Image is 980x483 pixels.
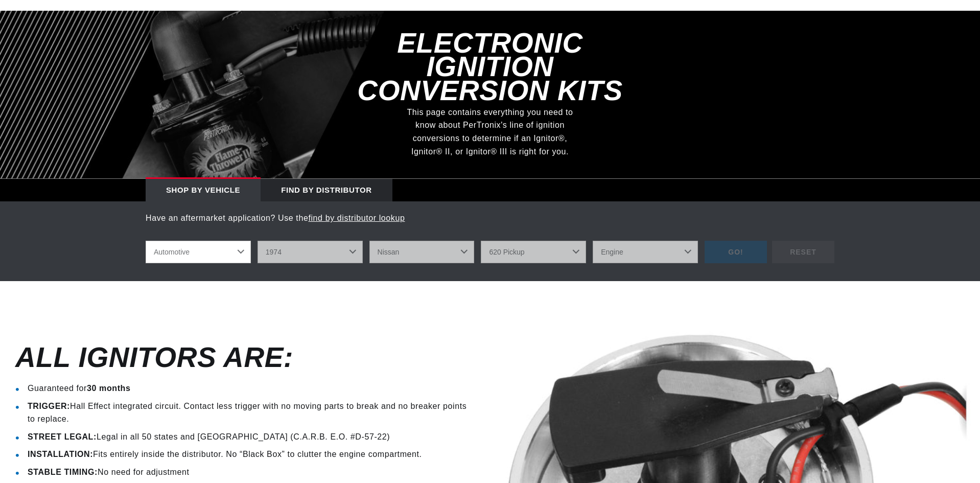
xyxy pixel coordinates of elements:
select: Model [481,241,586,263]
select: Year [258,241,363,263]
strong: INSTALLATION: [28,450,93,458]
h3: Electronic Ignition Conversion Kits [337,31,643,103]
select: Engine [593,241,698,263]
a: find by distributor lookup [308,214,405,222]
strong: 30 months [87,384,130,393]
select: RideType [146,241,251,263]
div: Find by Distributor [261,179,392,201]
li: No need for adjustment [28,466,475,479]
li: Hall Effect integrated circuit. Contact less trigger with no moving parts to break and no breaker... [28,400,475,426]
li: Guaranteed for [28,382,475,395]
strong: STREET LEGAL: [28,432,97,441]
select: Make [369,241,475,263]
div: Shop by vehicle [146,179,261,201]
li: Fits entirely inside the distributor. No “Black Box” to clutter the engine compartment. [28,448,475,461]
h2: All Ignitors ARe: [15,346,293,370]
strong: STABLE TIMING: [28,468,98,476]
strong: TRIGGER: [28,402,70,410]
li: Legal in all 50 states and [GEOGRAPHIC_DATA] (C.A.R.B. E.O. #D-57-22) [28,430,475,444]
p: Have an aftermarket application? Use the [146,212,834,225]
p: This page contains everything you need to know about PerTronix's line of ignition conversions to ... [400,106,580,158]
